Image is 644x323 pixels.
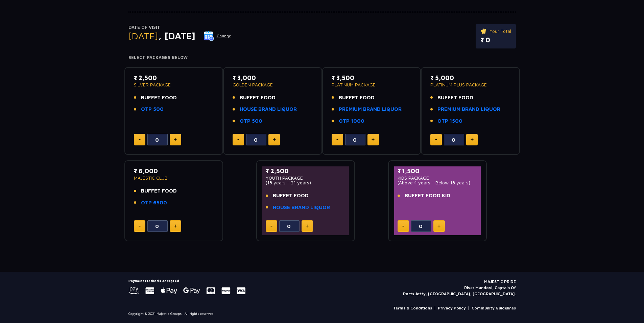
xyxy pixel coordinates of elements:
[233,73,313,82] p: ₹ 3,000
[139,226,141,227] img: minus
[437,105,500,113] a: PREMIUM BRAND LIQUOR
[480,27,511,35] p: Your Total
[332,82,412,87] p: PLATINUM PACKAGE
[240,117,262,125] a: OTP 500
[240,94,276,102] span: BUFFET FOOD
[237,139,239,140] img: minus
[128,30,158,41] span: [DATE]
[398,176,478,180] p: KIDS PACKAGE
[480,35,511,45] p: ₹ 0
[240,105,297,113] a: HOUSE BRAND LIQUOR
[437,117,462,125] a: OTP 1500
[430,82,510,87] p: PLATINUM PLUS PACKAGE
[437,94,473,102] span: BUFFET FOOD
[204,31,232,41] button: Change
[134,176,214,180] p: MAJESTIC CLUB
[134,166,214,176] p: ₹ 6,000
[141,94,177,102] span: BUFFET FOOD
[273,138,276,141] img: plus
[134,73,214,82] p: ₹ 2,500
[402,226,404,227] img: minus
[158,30,195,41] span: , [DATE]
[128,279,245,283] h5: Payment Methods accepted
[372,138,375,141] img: plus
[128,24,232,31] p: Date of Visit
[266,180,346,185] p: (18 years - 21 years)
[306,224,309,228] img: plus
[270,226,272,227] img: minus
[139,139,141,140] img: minus
[266,166,346,176] p: ₹ 2,500
[141,199,167,207] a: OTP 6500
[438,305,466,311] a: Privacy Policy
[339,94,375,102] span: BUFFET FOOD
[472,305,516,311] a: Community Guidelines
[435,139,437,140] img: minus
[174,138,177,141] img: plus
[336,139,338,140] img: minus
[233,82,313,87] p: GOLDEN PACKAGE
[128,55,516,60] h4: Select Packages Below
[403,279,516,297] p: MAJESTIC PRIDE River Mandovi, Captain Of Ports Jetty, [GEOGRAPHIC_DATA], [GEOGRAPHIC_DATA].
[437,224,440,228] img: plus
[339,105,402,113] a: PREMIUM BRAND LIQUOR
[398,180,478,185] p: (Above 4 years - Below 18 years)
[393,305,432,311] a: Terms & Conditions
[480,27,487,35] img: ticket
[141,105,164,113] a: OTP 500
[134,82,214,87] p: SILVER PACKAGE
[398,166,478,176] p: ₹ 1,500
[128,311,215,316] p: Copyright © 2021 Majestic Groups . All rights reserved.
[405,192,450,200] span: BUFFET FOOD KID
[339,117,364,125] a: OTP 1000
[471,138,474,141] img: plus
[273,204,330,211] a: HOUSE BRAND LIQUOR
[174,224,177,228] img: plus
[273,192,309,200] span: BUFFET FOOD
[332,73,412,82] p: ₹ 3,500
[430,73,510,82] p: ₹ 5,000
[141,187,177,195] span: BUFFET FOOD
[266,176,346,180] p: YOUTH PACKAGE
